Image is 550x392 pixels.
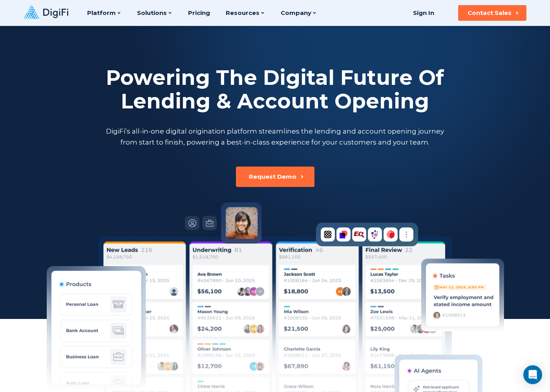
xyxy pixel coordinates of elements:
[404,5,444,21] a: Sign In
[249,173,296,181] div: Request Demo
[523,365,542,384] div: Open Intercom Messenger
[104,126,446,148] p: DigiFi’s all-in-one digital origination platform streamlines the lending and account opening jour...
[104,66,446,113] h2: Powering The Digital Future Of Lending & Account Opening
[468,9,512,17] div: Contact Sales
[458,5,526,21] button: Contact Sales
[236,167,314,187] button: Request Demo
